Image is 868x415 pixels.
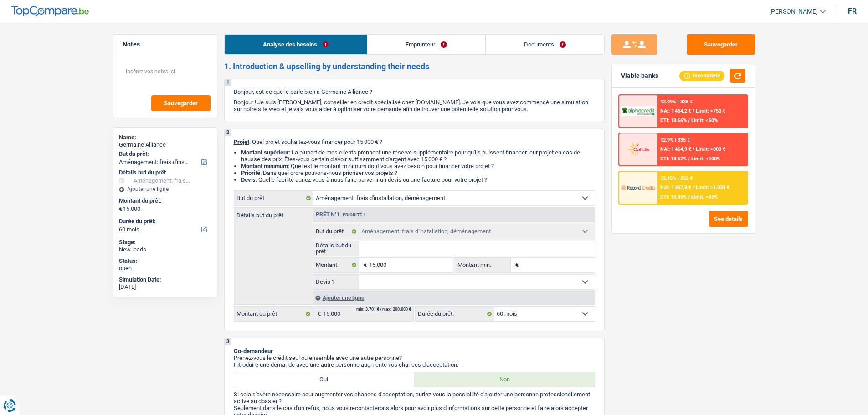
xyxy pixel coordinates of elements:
[241,149,595,163] li: : La plupart de mes clients prennent une réserve supplémentaire pour qu'ils puissent financer leu...
[660,118,687,123] span: DTI: 18.66%
[696,184,729,190] span: Limit: >1.033 €
[119,205,122,213] span: €
[313,212,368,218] div: Prêt n°1
[241,149,289,156] strong: Montant supérieur
[119,197,210,205] label: Montant du prêt:
[313,291,595,304] div: Ajouter une ligne
[234,208,313,218] label: Détails but du prêt
[241,176,256,183] span: Devis
[688,156,690,162] span: /
[234,348,273,354] span: Co-demandeur
[241,169,595,176] li: : Dans quel ordre pouvons-nous prioriser vos projets ?
[225,129,231,136] div: 2
[119,141,211,149] div: Germaine Alliance
[119,150,210,158] label: But du prêt:
[123,41,208,48] h5: Notes
[359,258,369,272] span: €
[769,8,818,15] span: [PERSON_NAME]
[660,184,691,190] span: NAI: 1 467,9 €
[11,6,89,17] img: TopCompare Logo
[660,108,691,114] span: NAI: 1 464,2 €
[234,138,595,145] p: : Quel projet souhaitez-vous financer pour 15 000 € ?
[621,106,655,117] img: AlphaCredit
[225,35,367,54] a: Analyse des besoins
[119,218,210,225] label: Durée du prêt:
[660,146,691,152] span: NAI: 1 464,9 €
[414,372,595,387] label: Non
[660,194,687,200] span: DTI: 18.45%
[164,100,198,106] span: Sauvegarder
[621,141,655,158] img: Cofidis
[313,258,360,272] label: Montant
[691,156,720,162] span: Limit: <100%
[511,258,521,272] span: €
[660,175,693,181] div: 12.45% | 332 €
[234,361,595,368] p: Introduire une demande avec une autre personne augmente vos chances d'acceptation.
[234,391,595,405] p: Si cela s'avère nécessaire pour augmenter vos chances d'acceptation, auriez-vous la possibilité d...
[119,265,211,272] div: open
[691,118,718,123] span: Limit: <60%
[691,194,718,200] span: Limit: <65%
[696,108,725,114] span: Limit: >750 €
[687,34,755,55] button: Sauvegarder
[151,95,211,111] button: Sauvegarder
[119,169,211,176] div: Détails but du prêt
[416,307,494,321] label: Durée du prêt:
[234,354,595,361] p: Prenez-vous le crédit seul ou ensemble avec une autre personne?
[688,118,690,123] span: /
[693,108,694,114] span: /
[848,7,857,15] div: fr
[119,283,211,291] div: [DATE]
[367,35,485,54] a: Emprunteur
[119,186,211,192] div: Ajouter une ligne
[234,88,595,95] p: Bonjour, est-ce que je parle bien à Germaine Alliance ?
[225,79,231,86] div: 1
[688,194,690,200] span: /
[660,137,690,143] div: 12.9% | 335 €
[119,134,211,141] div: Name:
[241,176,595,183] li: : Quelle facilité auriez-vous à nous faire parvenir un devis ou une facture pour votre projet ?
[340,212,366,217] span: - Priorité 1
[119,246,211,253] div: New leads
[234,372,415,387] label: Oui
[224,61,605,72] h2: 1. Introduction & upselling by understanding their needs
[356,307,411,312] div: min: 3.701 € / max: 200.000 €
[119,257,211,265] div: Status:
[225,338,231,345] div: 3
[313,224,360,239] label: But du prêt
[762,4,826,19] a: [PERSON_NAME]
[313,241,360,256] label: Détails but du prêt
[486,35,604,54] a: Documents
[234,138,249,145] span: Projet
[241,163,595,169] li: : Quel est le montant minimum dont vous avez besoin pour financer votre projet ?
[455,258,511,272] label: Montant min.
[693,184,694,190] span: /
[313,307,323,321] span: €
[696,146,725,152] span: Limit: >800 €
[119,239,211,246] div: Stage:
[234,191,313,205] label: But du prêt
[234,99,595,113] p: Bonjour ! Je suis [PERSON_NAME], conseiller en crédit spécialisé chez [DOMAIN_NAME]. Je vois que ...
[621,72,658,80] div: Viable banks
[709,211,748,227] button: See details
[621,179,655,196] img: Record Credits
[234,307,313,321] label: Montant du prêt
[660,156,687,162] span: DTI: 18.62%
[693,146,694,152] span: /
[241,163,288,169] strong: Montant minimum
[119,276,211,283] div: Simulation Date:
[660,99,693,105] div: 12.99% | 336 €
[679,71,724,81] div: Incomplete
[313,275,360,289] label: Devis ?
[241,169,260,176] strong: Priorité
